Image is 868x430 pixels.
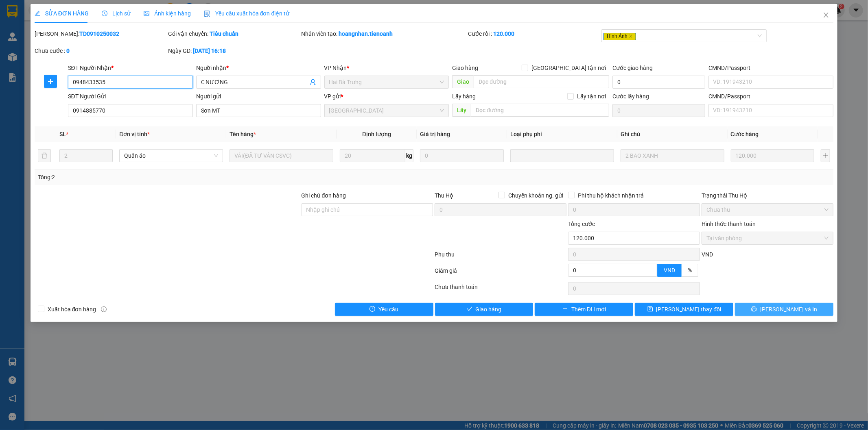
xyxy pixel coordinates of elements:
label: Cước giao hàng [612,65,653,71]
span: SL [59,131,66,137]
button: exclamation-circleYêu cầu [335,303,433,316]
div: SĐT Người Gửi [68,92,193,101]
span: CTY KINGNUTS [14,37,54,44]
span: Hai Bà Trưng [329,76,444,88]
b: hoangnhan.tienoanh [339,30,393,37]
div: SĐT: [83,45,163,54]
span: Chưa thu [706,204,829,216]
span: user-add [310,79,316,85]
img: logo.jpg [4,4,36,36]
span: 0 [53,55,57,62]
span: Lấy hàng [452,93,476,100]
img: icon [204,11,210,17]
span: [PERSON_NAME] và In [760,305,817,314]
b: 120.000 [493,30,514,37]
span: 300.000 [93,55,114,62]
span: info-circle [101,306,107,312]
span: Giao hàng [476,305,502,314]
div: CMND/Passport [708,92,833,101]
span: VND [702,251,713,258]
div: Cước rồi : [468,29,600,38]
span: Định lượng [362,131,391,137]
span: Yêu cầu xuất hóa đơn điện tử [204,10,290,17]
button: plus [44,75,57,88]
input: Cước lấy hàng [612,104,705,117]
div: SĐT Người Nhận [68,63,193,72]
label: Cước lấy hàng [612,93,649,100]
input: Cước giao hàng [612,76,705,89]
button: Close [815,4,837,27]
span: printer [751,306,757,313]
button: plus [821,149,830,162]
div: Người nhận [196,63,321,72]
input: 0 [420,149,504,162]
span: % [688,267,692,274]
div: Chưa cước : [35,46,166,55]
span: SỬA ĐƠN HÀNG [35,10,89,17]
span: edit [35,11,40,16]
div: CC : [83,54,123,63]
span: picture [144,11,149,16]
button: delete [38,149,51,162]
span: Cước hàng [731,131,759,137]
span: close [629,34,633,38]
span: Chuyển khoản ng. gửi [505,191,566,200]
div: Nhà xe Tiến Oanh [57,4,163,16]
span: Yêu cầu [378,305,398,314]
span: 5 [11,55,15,62]
span: Thủ Đức [329,104,444,117]
span: A VINH [19,46,37,53]
span: Lịch sử [102,10,131,17]
div: VP gửi [324,92,449,101]
b: TD0910250032 [79,30,119,37]
button: checkGiao hàng [435,303,533,316]
label: Ghi chú đơn hàng [302,192,346,199]
input: Dọc đường [474,75,609,88]
div: Gửi: [4,36,83,45]
span: Giá trị hàng [420,131,450,137]
div: Phụ thu [434,250,568,264]
span: check [467,306,472,313]
span: Giao hàng [452,65,478,71]
span: Xuất hóa đơn hàng [44,305,100,314]
span: Tại văn phòng [706,232,829,244]
span: [PERSON_NAME] thay đổi [656,305,722,314]
span: VND [664,267,675,274]
div: SĐT: [83,36,163,45]
input: Ghi chú đơn hàng [302,203,433,216]
span: close [823,12,829,18]
div: Nhân viên tạo: [302,29,467,38]
button: plusThêm ĐH mới [535,303,633,316]
div: [PERSON_NAME]: [35,29,166,38]
span: [GEOGRAPHIC_DATA] tận nơi [528,63,609,72]
span: plus [562,306,568,313]
div: Người gửi [196,92,321,101]
span: Tổng cước [568,221,595,227]
th: Ghi chú [617,126,728,142]
div: Ngày gửi: 11:43 [DATE] [57,16,163,26]
span: Tên hàng [230,131,256,137]
input: Ghi Chú [621,149,724,162]
b: 0 [66,48,70,54]
input: VD: Bàn, Ghế [230,149,333,162]
div: CMND/Passport [708,63,833,72]
div: Ngày GD: [168,46,300,55]
span: Thêm ĐH mới [571,305,606,314]
span: Đơn vị tính [119,131,150,137]
span: Quần áo [124,150,218,162]
div: Giảm giá [434,266,568,280]
b: [DATE] 16:18 [193,48,226,54]
b: Tiêu chuẩn [210,30,238,37]
div: Nhận: [4,45,83,54]
span: Hình Ảnh [603,33,636,40]
input: 0 [731,149,815,162]
div: SL: [4,54,44,63]
div: CR : [44,54,83,63]
th: Loại phụ phí [507,126,617,142]
span: Lấy [452,104,471,117]
span: Ảnh kiện hàng [144,10,191,17]
div: Gói vận chuyển: [168,29,300,38]
span: Thu Hộ [435,192,453,199]
button: printer[PERSON_NAME] và In [735,303,833,316]
div: Trạng thái Thu Hộ [702,191,833,200]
